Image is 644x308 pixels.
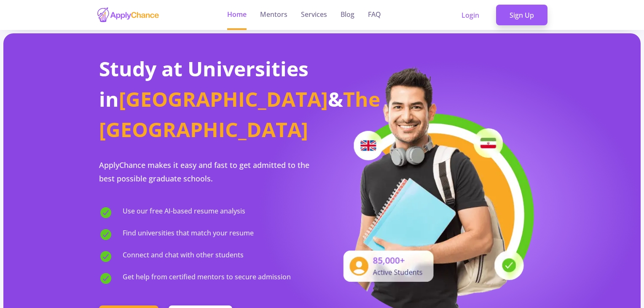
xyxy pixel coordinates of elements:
span: [GEOGRAPHIC_DATA] [119,85,328,113]
span: Use our free AI-based resume analysis [123,206,245,219]
span: ApplyChance makes it easy and fast to get admitted to the best possible graduate schools. [99,160,309,184]
img: applychance logo [97,7,160,23]
span: Find universities that match your resume [123,228,254,241]
span: & [328,85,343,113]
a: Sign Up [496,5,547,26]
a: Login [448,5,493,26]
span: Connect and chat with other students [123,250,244,263]
span: Get help from certified mentors to secure admission [123,272,291,285]
span: Study at Universities in [99,55,309,113]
